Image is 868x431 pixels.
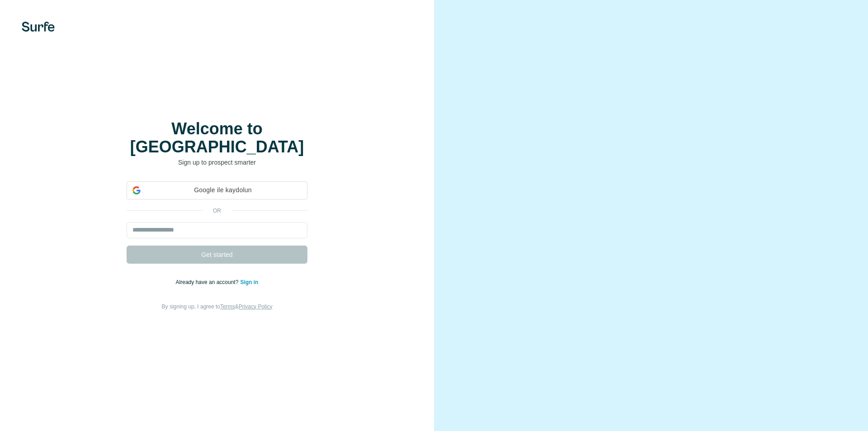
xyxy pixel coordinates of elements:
span: Already have an account? [176,279,241,285]
span: Google ile kaydolun [144,185,302,195]
p: or [203,207,231,215]
img: Surfe's logo [22,22,55,32]
a: Terms [220,303,235,310]
a: Privacy Policy [239,303,273,310]
h1: Welcome to [GEOGRAPHIC_DATA] [127,120,307,156]
div: Google ile kaydolun [127,181,307,199]
p: Sign up to prospect smarter [127,158,307,167]
span: By signing up, I agree to & [162,303,273,310]
a: Sign in [240,279,258,285]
